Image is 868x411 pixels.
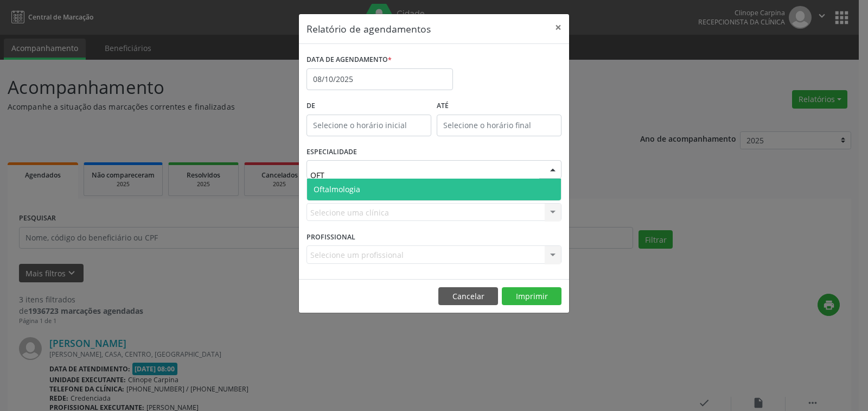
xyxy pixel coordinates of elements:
label: PROFISSIONAL [307,229,355,245]
input: Selecione uma data ou intervalo [307,68,453,90]
h5: Relatório de agendamentos [307,22,431,36]
label: ESPECIALIDADE [307,144,357,161]
input: Seleciona uma especialidade [310,164,539,186]
button: Imprimir [502,287,561,306]
button: Close [547,14,569,41]
label: DATA DE AGENDAMENTO [307,52,392,68]
button: Cancelar [438,287,498,306]
label: ATÉ [437,98,561,115]
span: Oftalmologia [314,184,360,194]
input: Selecione o horário final [437,115,561,136]
input: Selecione o horário inicial [307,115,431,136]
label: De [307,98,431,115]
